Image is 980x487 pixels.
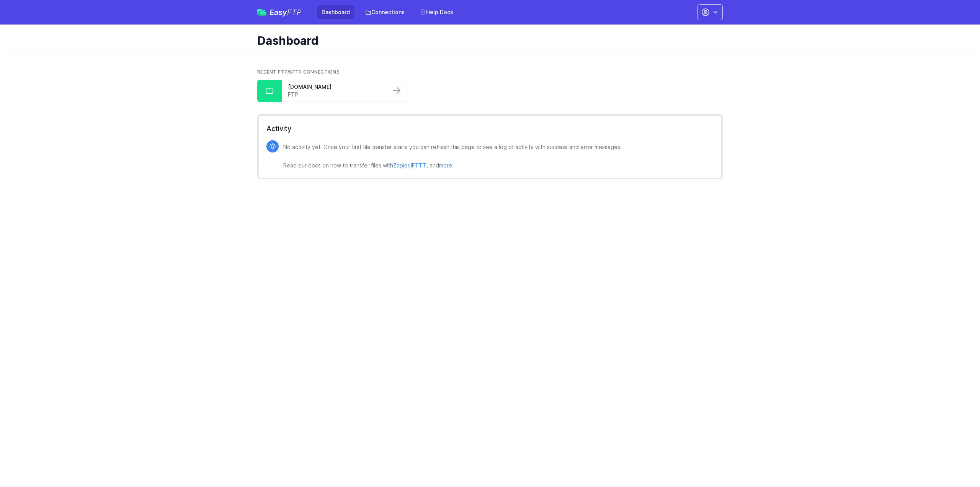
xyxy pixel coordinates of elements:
a: Help Docs [415,5,458,19]
h1: Dashboard [257,34,717,48]
span: FTP [287,8,302,17]
p: No activity yet. Once your first file transfer starts you can refresh this page to see a log of a... [283,143,622,170]
h2: Activity [266,123,714,134]
span: Easy [269,8,302,16]
a: Dashboard [317,5,354,19]
a: more [439,162,452,169]
a: FTP [288,91,384,98]
img: easyftp_logo.png [257,9,266,16]
a: IFTTT [411,162,426,169]
a: EasyFTP [257,8,302,16]
a: [DOMAIN_NAME] [288,83,384,91]
h2: Recent FTP/SFTP Connections [257,69,723,75]
a: Connections [361,5,409,19]
a: Zapier [393,162,409,169]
